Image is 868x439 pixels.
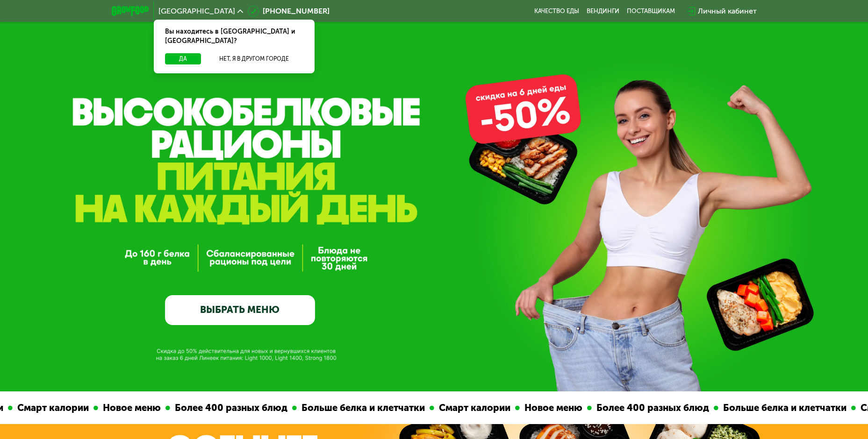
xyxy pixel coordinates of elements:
a: [PHONE_NUMBER] [248,6,330,17]
div: Новое меню [98,401,165,415]
button: Нет, я в другом городе [205,53,303,64]
div: Смарт калории [12,401,93,415]
a: ВЫБРАТЬ МЕНЮ [165,295,315,325]
a: Качество еды [534,7,579,15]
div: Личный кабинет [698,6,757,17]
button: Да [165,53,201,64]
div: Вы находитесь в [GEOGRAPHIC_DATA] и [GEOGRAPHIC_DATA]? [154,20,315,53]
span: [GEOGRAPHIC_DATA] [158,7,235,15]
div: Больше белка и клетчатки [296,401,429,415]
div: поставщикам [627,7,675,15]
div: Более 400 разных блюд [170,401,292,415]
div: Смарт калории [434,401,515,415]
div: Новое меню [519,401,587,415]
div: Более 400 разных блюд [591,401,713,415]
a: Вендинги [587,7,619,15]
div: Больше белка и клетчатки [718,401,851,415]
